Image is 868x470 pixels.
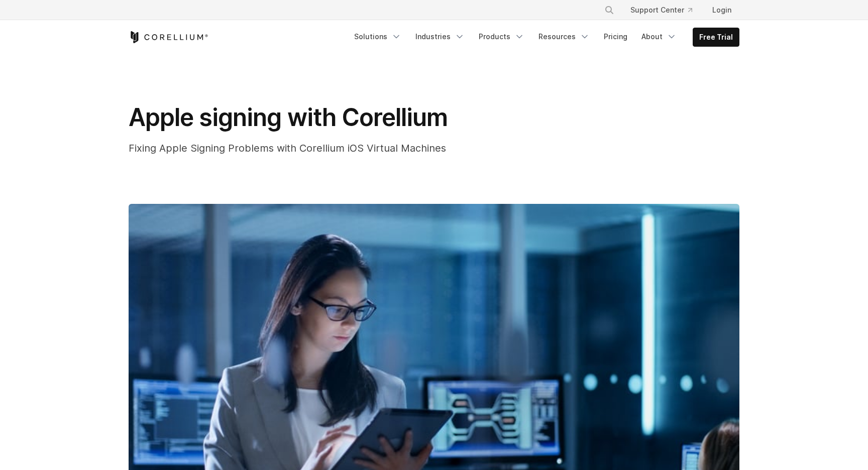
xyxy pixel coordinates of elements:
[622,1,700,19] a: Support Center
[409,28,471,46] a: Industries
[592,1,739,19] div: Navigation Menu
[532,28,596,46] a: Resources
[129,102,448,132] span: Apple signing with Corellium
[600,1,618,19] button: Search
[129,142,446,154] span: Fixing Apple Signing Problems with Corellium iOS Virtual Machines
[473,28,530,46] a: Products
[693,28,739,46] a: Free Trial
[704,1,739,19] a: Login
[348,28,407,46] a: Solutions
[635,28,683,46] a: About
[348,28,739,47] div: Navigation Menu
[598,28,633,46] a: Pricing
[129,31,208,43] a: Corellium Home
